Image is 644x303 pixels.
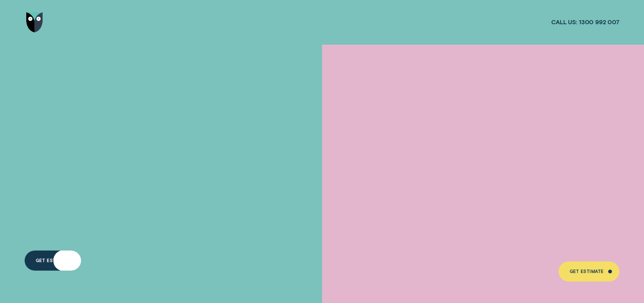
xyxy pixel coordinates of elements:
a: Get Estimate [558,261,619,282]
a: Get Estimate [25,251,81,271]
span: Call us: [551,18,577,26]
span: 1300 992 007 [579,18,619,26]
img: Wisr [26,12,43,32]
a: Call us:1300 992 007 [551,18,619,26]
h4: A LOAN THAT PUTS YOU IN CONTROL [25,103,218,197]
